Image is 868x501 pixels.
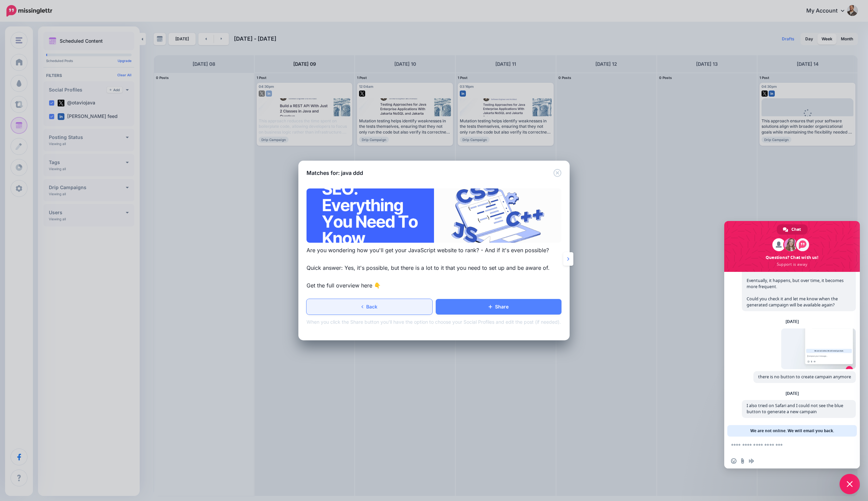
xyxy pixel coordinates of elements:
h5: Matches for: java ddd [307,169,363,177]
a: Share [436,299,561,315]
p: When you click the Share button you'll have the option to choose your Social Profiles and edit th... [307,318,561,326]
img: javascript-seo.png [307,188,561,243]
button: Close [553,169,561,177]
a: Back [307,299,432,315]
p: Are you wondering how you'll get your JavaScript website to rank? - And if it's even possible? Qu... [307,246,561,290]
